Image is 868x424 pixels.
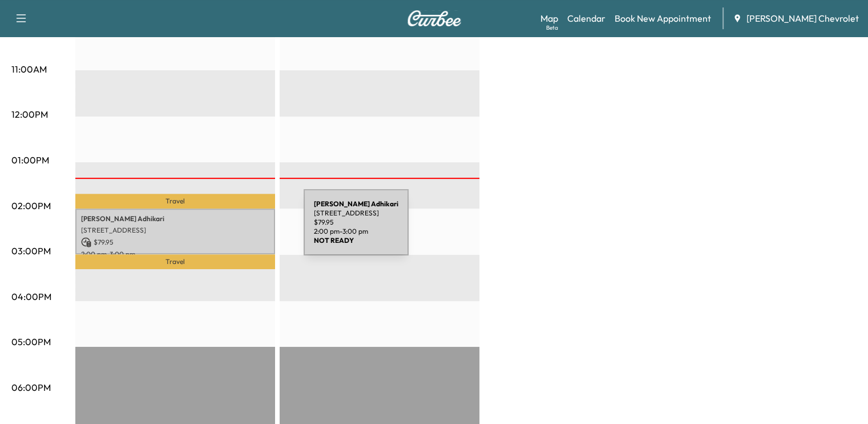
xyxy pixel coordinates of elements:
[81,250,269,259] p: 2:00 pm - 3:00 pm
[11,62,47,76] p: 11:00AM
[567,11,605,25] a: Calendar
[407,10,462,26] img: Curbee Logo
[746,11,859,25] span: [PERSON_NAME] Chevrolet
[11,199,51,213] p: 02:00PM
[11,290,51,303] p: 04:00PM
[75,254,275,269] p: Travel
[75,194,275,209] p: Travel
[546,23,558,32] div: Beta
[81,226,269,235] p: [STREET_ADDRESS]
[11,335,51,349] p: 05:00PM
[11,107,48,121] p: 12:00PM
[81,214,269,223] p: [PERSON_NAME] Adhikari
[11,153,49,167] p: 01:00PM
[540,11,558,25] a: MapBeta
[615,11,711,25] a: Book New Appointment
[11,244,51,258] p: 03:00PM
[81,237,269,247] p: $ 79.95
[11,381,51,394] p: 06:00PM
